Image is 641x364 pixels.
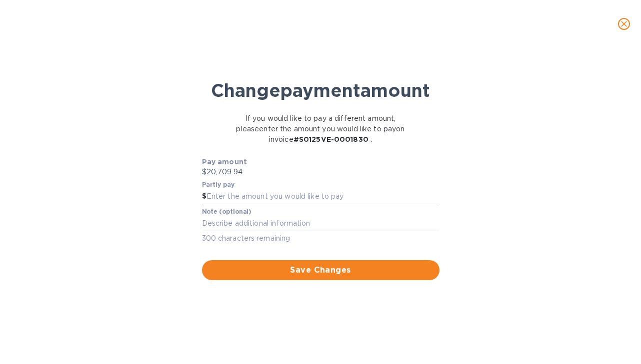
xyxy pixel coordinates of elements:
p: $20,709.94 [202,167,439,177]
b: Change payment amount [211,79,430,101]
div: $ [202,189,206,204]
b: # S0125VE-0001830 [293,135,368,143]
label: Partly pay [202,182,235,188]
input: Enter the amount you would like to pay [206,189,439,204]
p: 300 characters remaining [202,233,439,244]
b: Pay amount [202,158,247,166]
button: close [612,12,636,36]
span: Save Changes [210,264,431,276]
button: Save Changes [202,260,439,280]
p: If you would like to pay a different amount, please enter the amount you would like to pay on inv... [224,113,417,145]
label: Note (optional) [202,209,251,215]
